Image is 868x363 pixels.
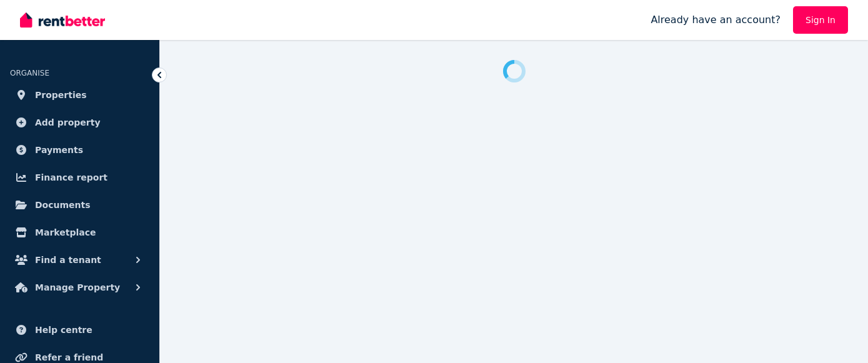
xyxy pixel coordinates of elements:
button: Find a tenant [10,247,149,272]
button: Manage Property [10,275,149,300]
a: Payments [10,137,149,162]
span: Help centre [35,322,92,337]
span: Properties [35,87,87,102]
span: Payments [35,142,83,157]
span: Add property [35,115,101,130]
a: Finance report [10,165,149,190]
span: Find a tenant [35,252,101,267]
span: Finance report [35,170,107,185]
a: Help centre [10,317,149,342]
a: Properties [10,82,149,107]
a: Sign In [793,6,848,34]
span: Documents [35,197,91,212]
span: Manage Property [35,280,120,295]
span: Marketplace [35,225,96,240]
img: RentBetter [20,11,105,29]
a: Documents [10,192,149,217]
span: Already have an account? [651,12,781,27]
span: ORGANISE [10,69,49,77]
a: Add property [10,110,149,135]
a: Marketplace [10,220,149,245]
